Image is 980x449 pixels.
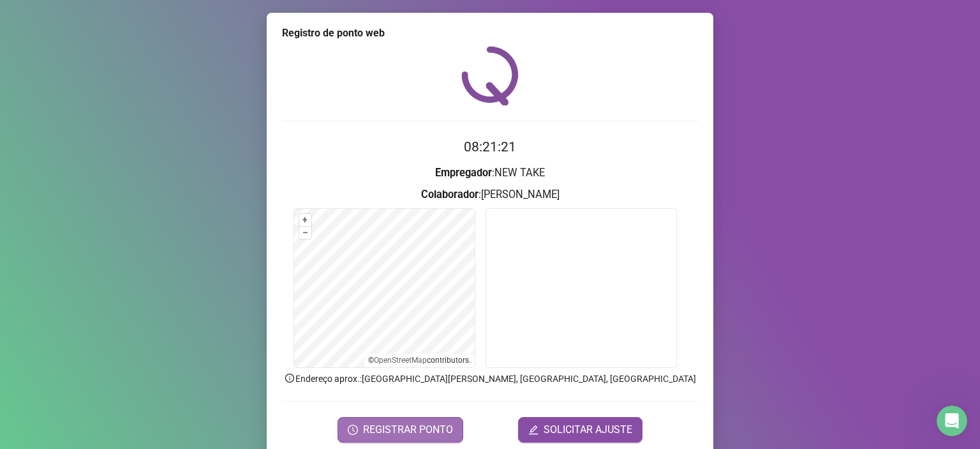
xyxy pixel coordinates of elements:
[282,186,698,203] h3: : [PERSON_NAME]
[461,46,519,105] img: QRPoint
[299,227,311,239] button: –
[464,139,516,155] time: 08:21:21
[284,372,295,384] span: info-circle
[282,165,698,181] h3: : NEW TAKE
[544,422,632,438] span: SOLICITAR AJUSTE
[528,425,538,435] span: edit
[435,167,492,179] strong: Empregador
[299,214,311,226] button: +
[518,417,642,443] button: editSOLICITAR AJUSTE
[338,417,463,443] button: REGISTRAR PONTO
[368,356,471,365] li: © contributors.
[937,406,967,436] iframe: Intercom live chat
[282,372,698,386] p: Endereço aprox. : [GEOGRAPHIC_DATA][PERSON_NAME], [GEOGRAPHIC_DATA], [GEOGRAPHIC_DATA]
[348,425,358,435] span: clock-circle
[282,26,698,41] div: Registro de ponto web
[363,422,453,438] span: REGISTRAR PONTO
[374,356,427,365] a: OpenStreetMap
[421,188,479,201] strong: Colaborador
